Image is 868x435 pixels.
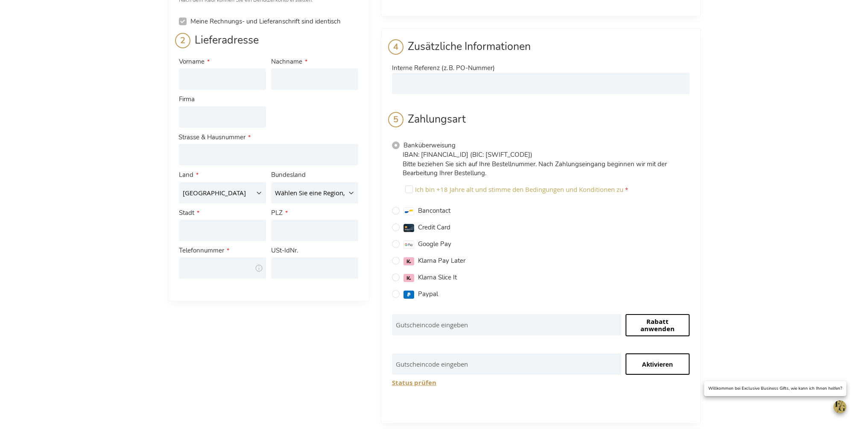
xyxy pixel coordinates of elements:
[403,141,456,150] span: Banküberweisung
[271,57,302,66] span: Nachname
[640,317,675,333] span: Rabatt anwenden
[271,170,306,179] span: Bundesland
[179,33,358,55] div: Lieferadresse
[179,95,195,103] span: Firma
[392,112,690,134] div: Zahlungsart
[392,379,436,386] button: Status prüfen
[403,274,414,282] img: klarnasliceit.svg
[392,39,690,61] div: Zusätzliche Informationen
[418,206,450,215] span: Bancontact
[392,64,495,72] span: Interne Referenz (z. B. PO-Nummer)
[415,185,623,194] span: Ich bin +18 Jahre alt und stimme den Bedingungen und Konditionen zu
[418,223,450,232] span: Credit Card
[403,291,414,299] img: paypal.svg
[179,209,194,217] span: Stadt
[418,256,465,265] span: Klarna Pay Later
[418,273,457,282] span: Klarna Slice It
[271,246,298,255] span: USt-IdNr.
[179,57,205,66] span: Vorname
[403,241,414,249] img: googlepay.svg
[392,314,621,335] input: Gutscheincode eingeben
[190,17,341,26] span: Meine Rechnungs- und Lieferanschrift sind identisch
[418,290,438,298] span: Paypal
[403,257,414,265] img: klarnapaylater.svg
[625,353,690,375] input: Aktivieren
[403,150,690,178] p: IBAN: [FINANCIAL_ID] (BIC: [SWIFT_CODE]) Bitte beziehen Sie sich auf Ihre Bestellnummer. Nach Zah...
[403,207,414,215] img: bancontact.svg
[179,246,224,255] span: Telefonnummer
[179,170,193,179] span: Land
[403,224,414,232] img: creditcard.svg
[271,209,283,217] span: PLZ
[418,240,451,248] span: Google Pay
